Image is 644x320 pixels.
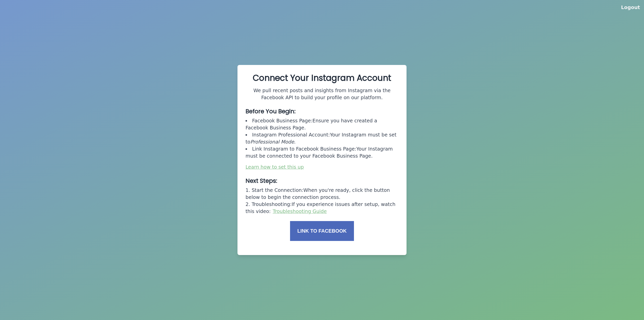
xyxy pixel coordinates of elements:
li: Ensure you have created a Facebook Business Page. [246,117,398,131]
button: Logout [621,4,640,11]
li: Your Instagram must be set to . [246,131,398,146]
span: Start the Connection: [252,187,303,193]
p: We pull recent posts and insights from Instagram via the Facebook API to build your profile on ou... [246,87,398,101]
span: Troubleshooting: [252,201,292,207]
h2: Connect Your Instagram Account [246,73,398,83]
li: If you experience issues after setup, watch this video: [246,201,398,215]
span: Instagram Professional Account: [252,132,330,138]
li: When you're ready, click the button below to begin the connection process. [246,187,398,201]
span: Facebook Business Page: [252,118,312,124]
a: Troubleshooting Guide [273,208,327,214]
span: Professional Mode [250,139,294,145]
h3: Next Steps: [246,177,398,185]
li: Your Instagram must be connected to your Facebook Business Page. [246,146,398,160]
h3: Before You Begin: [246,107,398,115]
span: Link Instagram to Facebook Business Page: [252,146,356,152]
button: Link to Facebook [290,221,354,241]
a: Learn how to set this up [246,164,304,170]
